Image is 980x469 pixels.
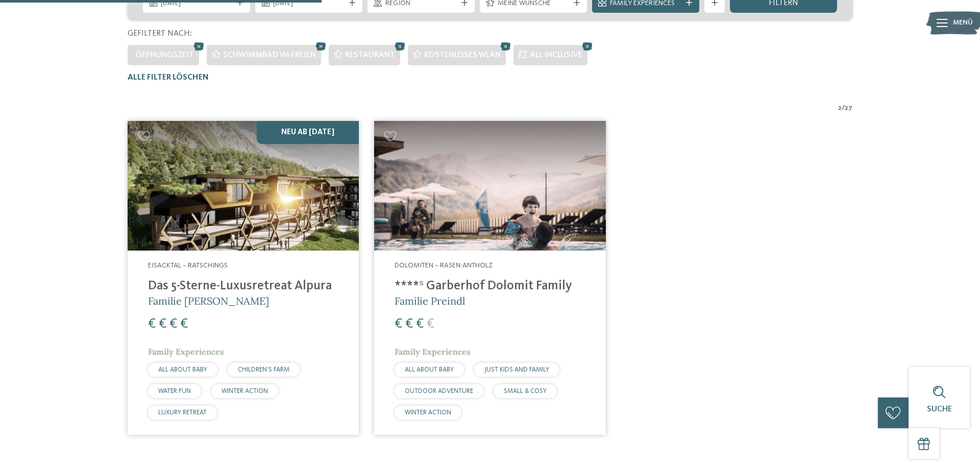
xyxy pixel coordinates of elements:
[148,262,228,269] span: Eisacktal – Ratschings
[395,262,493,269] span: Dolomiten – Rasen-Antholz
[927,405,952,413] span: Suche
[159,317,166,331] span: €
[530,51,582,59] span: All inclusive
[158,409,207,416] span: LUXURY RETREAT
[504,388,547,394] span: SMALL & COSY
[424,51,501,59] span: Kostenloses WLAN
[148,347,224,357] span: Family Experiences
[128,73,209,82] span: Alle Filter löschen
[405,409,451,416] span: WINTER ACTION
[427,317,434,331] span: €
[405,317,413,331] span: €
[395,279,585,294] h4: ****ˢ Garberhof Dolomit Family
[148,279,338,294] h4: Das 5-Sterne-Luxusretreat Alpura
[484,366,549,373] span: JUST KIDS AND FAMILY
[158,366,207,373] span: ALL ABOUT BABY
[222,388,268,394] span: WINTER ACTION
[416,317,424,331] span: €
[169,317,177,331] span: €
[148,294,269,307] span: Familie [PERSON_NAME]
[180,317,188,331] span: €
[405,388,473,394] span: OUTDOOR ADVENTURE
[158,388,191,394] span: WATER FUN
[845,103,852,113] span: 27
[135,51,194,59] span: Öffnungszeit
[395,347,471,357] span: Family Experiences
[128,121,359,251] img: Familienhotels gesucht? Hier findet ihr die besten!
[128,30,192,38] span: Gefiltert nach:
[838,103,842,113] span: 2
[405,366,454,373] span: ALL ABOUT BABY
[395,317,402,331] span: €
[223,51,316,59] span: Schwimmbad im Freien
[238,366,289,373] span: CHILDREN’S FARM
[395,294,465,307] span: Familie Preindl
[345,51,395,59] span: Restaurant
[148,317,156,331] span: €
[842,103,845,113] span: /
[374,121,605,435] a: Familienhotels gesucht? Hier findet ihr die besten! Dolomiten – Rasen-Antholz ****ˢ Garberhof Dol...
[128,121,359,435] a: Familienhotels gesucht? Hier findet ihr die besten! Neu ab [DATE] Eisacktal – Ratschings Das 5-St...
[374,121,605,251] img: Familienhotels gesucht? Hier findet ihr die besten!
